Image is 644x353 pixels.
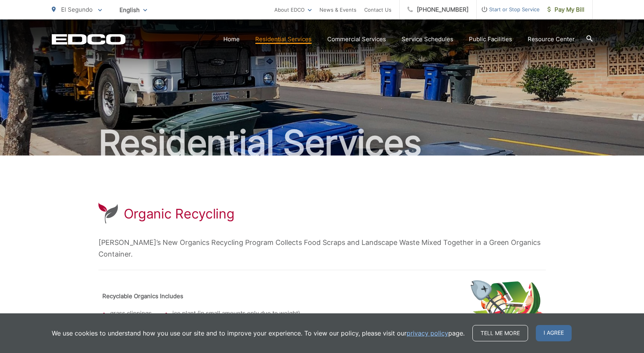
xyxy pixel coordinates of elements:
p: We use cookies to understand how you use our site and to improve your experience. To view our pol... [52,329,465,338]
p: [PERSON_NAME]’s New Organics Recycling Program Collects Food Scraps and Landscape Waste Mixed Tog... [98,237,546,260]
h2: Residential Services [52,124,593,163]
a: Commercial Services [327,35,386,44]
li: ice plant (in small amounts only due to weight) [172,309,300,318]
span: El Segundo [61,6,93,13]
a: EDCD logo. Return to the homepage. [52,34,126,45]
a: Contact Us [364,5,391,14]
a: Resource Center [528,35,575,44]
span: English [114,3,153,17]
a: Residential Services [255,35,312,44]
strong: Recyclable Organics Includes [102,292,183,300]
span: Pay My Bill [547,5,584,14]
a: privacy policy [407,329,448,338]
a: About EDCO [274,5,312,14]
h1: Organic Recycling [124,206,235,222]
span: I agree [536,325,572,341]
a: News & Events [319,5,356,14]
li: grass clippings [110,309,157,318]
a: Service Schedules [402,35,453,44]
a: Home [223,35,240,44]
a: Public Facilities [469,35,512,44]
a: Tell me more [472,325,528,341]
img: Organics Arrow [468,280,546,353]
